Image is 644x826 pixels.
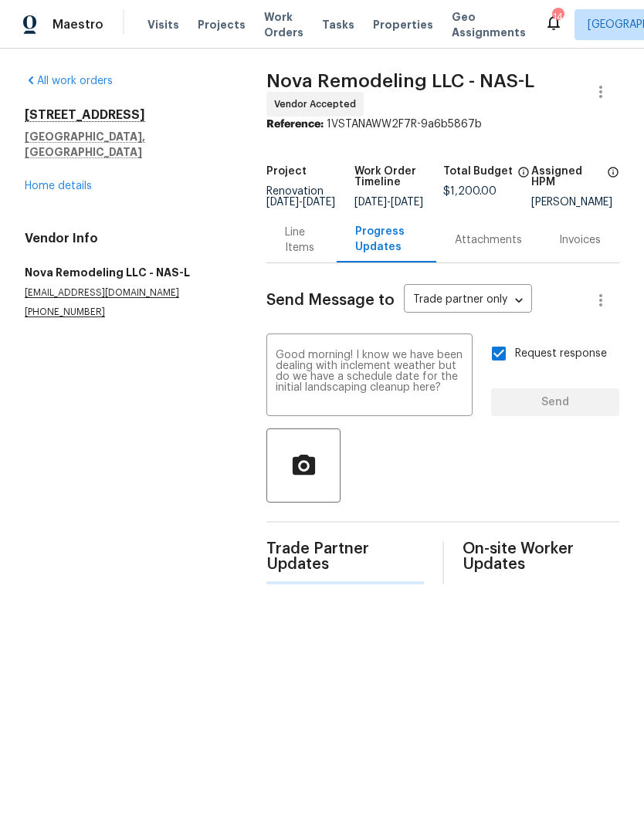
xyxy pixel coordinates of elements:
h5: Total Budget [443,166,513,177]
div: Trade partner only [404,288,532,313]
span: Geo Assignments [452,9,526,40]
span: Maestro [53,17,103,32]
span: [DATE] [266,197,299,208]
span: [DATE] [354,197,387,208]
a: All work orders [25,76,113,86]
span: The hpm assigned to this work order. [607,166,619,197]
span: Renovation [266,186,335,208]
span: [DATE] [391,197,423,208]
span: Projects [198,17,246,32]
div: Invoices [559,232,601,248]
div: Progress Updates [355,224,418,255]
span: Send Message to [266,293,395,308]
h5: Assigned HPM [531,166,602,188]
b: Reference: [266,119,324,130]
div: 14 [552,9,563,25]
textarea: Good morning! I know we have been dealing with inclement weather but do we have a schedule date f... [276,350,463,404]
span: Vendor Accepted [274,96,362,112]
div: [PERSON_NAME] [531,197,619,208]
div: Attachments [455,232,522,248]
span: Properties [373,17,433,32]
div: 1VSTANAWW2F7R-9a6b5867b [266,117,619,132]
h4: Vendor Info [25,231,229,246]
div: Line Items [285,225,318,256]
span: - [266,197,335,208]
span: Trade Partner Updates [266,541,423,572]
span: Request response [515,346,607,362]
span: - [354,197,423,208]
span: Work Orders [264,9,303,40]
h5: Work Order Timeline [354,166,442,188]
a: Home details [25,181,92,191]
span: $1,200.00 [443,186,497,197]
h5: Project [266,166,307,177]
span: Visits [147,17,179,32]
h5: Nova Remodeling LLC - NAS-L [25,265,229,280]
span: Tasks [322,19,354,30]
span: [DATE] [303,197,335,208]
span: On-site Worker Updates [463,541,619,572]
span: Nova Remodeling LLC - NAS-L [266,72,534,90]
span: The total cost of line items that have been proposed by Opendoor. This sum includes line items th... [517,166,530,186]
